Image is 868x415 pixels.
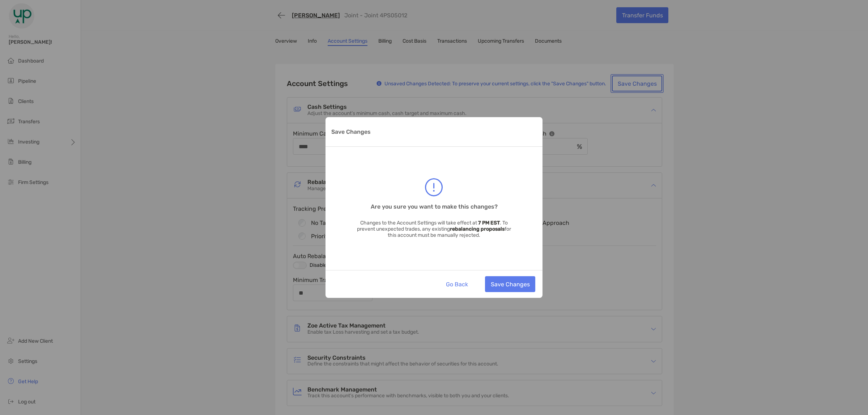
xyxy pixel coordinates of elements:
[371,202,498,211] h3: Are you sure you want to make this changes?
[485,276,535,292] button: Save Changes
[331,127,371,136] p: Save Changes
[325,117,542,298] div: Save Changes
[440,276,473,292] button: Go Back
[478,220,500,226] strong: 7 PM EST
[450,226,505,232] strong: rebalancing proposals
[356,220,512,238] p: Changes to the Account Settings will take effect at . To prevent unexpected trades, any existing ...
